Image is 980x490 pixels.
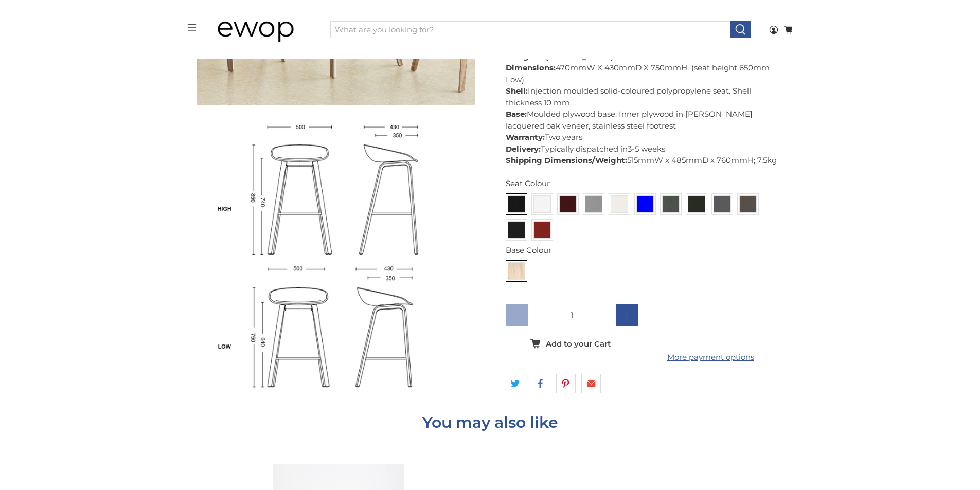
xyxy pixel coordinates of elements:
[506,63,556,72] strong: Dimensions:
[546,339,611,349] span: Add to your Cart
[422,414,558,431] h4: You may also like
[506,333,638,355] button: Add to your Cart
[546,51,613,61] a: [PERSON_NAME]
[330,21,730,39] input: What are you looking for?
[506,86,528,96] strong: Shell:
[506,132,545,142] strong: Warranty:
[506,178,783,190] div: Seat Colour
[541,144,628,154] span: Typically dispatched in
[506,51,544,61] strong: Designer:
[645,352,777,364] a: More payment options
[506,155,627,165] strong: Shipping Dimensions/Weight:
[197,116,475,393] a: Dimensions of HAY About A Stool AAS32 750mm with Matt Lacquered Oak Base
[506,109,527,119] strong: Base:
[506,28,783,167] p: for further details 470mmW X 430mmD X 750mmH (seat height 650mm Low) Injection moulded solid-colo...
[506,144,541,154] strong: Delivery:
[506,245,783,257] div: Base Colour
